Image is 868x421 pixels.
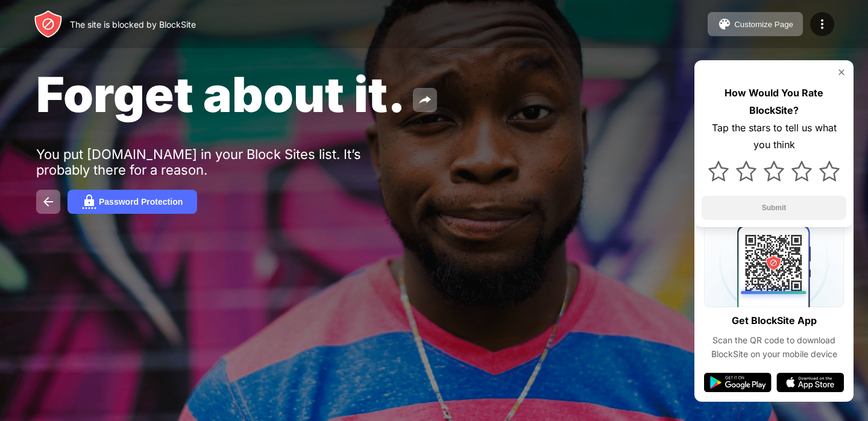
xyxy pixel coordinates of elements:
div: You put [DOMAIN_NAME] in your Block Sites list. It’s probably there for a reason. [36,146,409,178]
button: Password Protection [68,190,197,214]
button: Customize Page [708,12,803,36]
img: app-store.svg [776,373,844,392]
img: star.svg [819,161,840,181]
div: Scan the QR code to download BlockSite on your mobile device [704,334,844,361]
img: star.svg [736,161,756,181]
img: share.svg [418,93,432,107]
div: The site is blocked by BlockSite [70,19,196,30]
img: rate-us-close.svg [837,67,846,77]
span: Forget about it. [36,65,406,123]
img: header-logo.svg [34,10,63,39]
img: back.svg [41,195,55,209]
img: star.svg [764,161,784,181]
img: menu-icon.svg [815,17,829,31]
div: Get BlockSite App [732,312,817,329]
img: star.svg [791,161,812,181]
div: Tap the stars to tell us what you think [702,119,846,154]
img: pallet.svg [717,17,732,31]
div: Customize Page [734,20,793,29]
img: google-play.svg [704,373,772,392]
div: How Would You Rate BlockSite? [702,84,846,119]
div: Password Protection [99,197,183,207]
img: password.svg [82,195,96,209]
img: star.svg [708,161,729,181]
button: Submit [702,196,846,220]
